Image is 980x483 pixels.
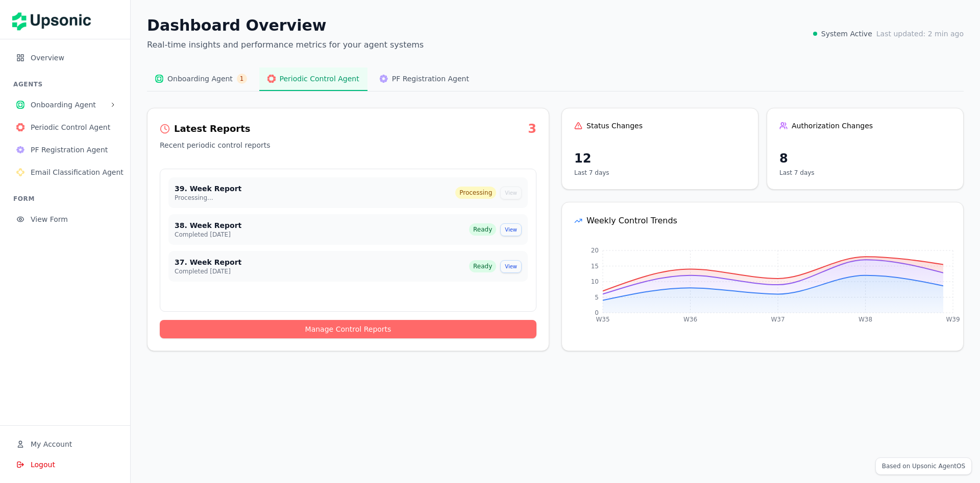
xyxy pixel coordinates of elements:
button: My Account [8,434,122,454]
button: Onboarding AgentOnboarding Agent1 [147,67,255,91]
tspan: 5 [595,294,599,301]
h3: AGENTS [13,80,122,88]
div: 39. Week Report [175,183,455,194]
tspan: W38 [859,316,872,323]
div: Latest Reports [174,122,251,136]
p: Real-time insights and performance metrics for your agent systems [147,39,424,51]
button: Manage Control Reports [160,320,536,338]
div: Completed [DATE] [175,231,469,239]
img: Onboarding Agent [16,101,24,109]
a: Email Classification AgentEmail Classification Agent [8,169,122,178]
img: Periodic Control Agent [267,75,276,83]
div: 8 [779,150,951,167]
p: Last 7 days [574,169,746,177]
img: PF Registration Agent [16,146,24,154]
span: Overview [31,53,114,63]
div: Ready [469,260,496,272]
span: View Form [31,214,114,224]
img: PF Registration Agent [380,75,388,83]
img: Periodic Control Agent [16,123,24,131]
h3: FORM [13,195,122,203]
button: Logout [8,454,122,475]
span: Email Classification Agent [31,167,124,177]
div: Weekly Control Trends [574,215,951,227]
div: Processing... [175,194,455,202]
div: 3 [528,121,536,137]
span: Logout [31,459,55,470]
button: PF Registration AgentPF Registration Agent [372,67,477,91]
h1: Dashboard Overview [147,16,424,35]
span: PF Registration Agent [31,145,114,155]
tspan: 20 [591,247,599,254]
img: Upsonic [12,5,98,34]
button: Periodic Control Agent [8,117,122,137]
span: Onboarding Agent [31,100,106,110]
button: Email Classification Agent [8,162,122,182]
p: Last 7 days [779,169,951,177]
button: Overview [8,48,122,68]
a: Periodic Control AgentPeriodic Control Agent [8,124,122,133]
button: View [500,223,522,236]
span: My Account [31,439,72,449]
div: Completed [DATE] [175,267,469,275]
a: View Form [8,216,122,225]
tspan: 10 [591,278,599,285]
span: Last updated: 2 min ago [876,29,964,39]
a: PF Registration AgentPF Registration Agent [8,146,122,156]
tspan: 15 [591,263,599,270]
span: System Active [821,29,872,39]
span: PF Registration Agent [392,74,469,84]
button: Periodic Control AgentPeriodic Control Agent [259,67,367,91]
a: Overview [8,54,122,64]
img: Onboarding Agent [155,75,163,83]
span: Periodic Control Agent [280,74,359,84]
tspan: W35 [596,316,609,323]
div: 37. Week Report [175,257,469,267]
tspan: W37 [771,316,785,323]
div: Status Changes [574,121,746,131]
a: My Account [8,441,122,450]
p: Recent periodic control reports [160,140,536,150]
button: PF Registration Agent [8,140,122,160]
tspan: W36 [683,316,697,323]
button: Onboarding Agent [8,95,122,115]
span: Periodic Control Agent [31,122,114,132]
span: 1 [237,74,247,84]
img: Email Classification Agent [16,168,24,176]
div: Authorization Changes [779,121,951,131]
button: View [500,260,522,273]
button: View Form [8,209,122,229]
div: Ready [469,223,496,236]
tspan: 0 [595,309,599,316]
div: 12 [574,150,746,167]
div: 38. Week Report [175,220,469,231]
span: Onboarding Agent [167,74,233,84]
div: Processing [455,187,496,199]
tspan: W39 [946,316,960,323]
